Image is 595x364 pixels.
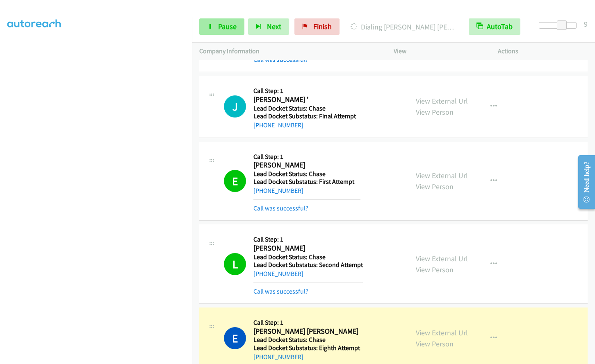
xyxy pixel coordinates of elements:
h2: [PERSON_NAME] [PERSON_NAME] [253,327,360,336]
h5: Lead Docket Substatus: Second Attempt [253,261,363,269]
h2: [PERSON_NAME] [253,244,360,253]
a: View External Url [416,254,468,263]
a: [PHONE_NUMBER] [253,121,303,129]
a: View External Url [416,171,468,180]
a: View External Url [416,96,468,106]
h5: Lead Docket Status: Chase [253,253,363,261]
p: Actions [498,46,588,56]
h5: Lead Docket Status: Chase [253,170,360,178]
h5: Call Step: 1 [253,87,360,95]
h1: L [224,253,246,275]
span: Finish [313,22,332,31]
h2: [PERSON_NAME] ' [253,95,360,104]
p: Dialing [PERSON_NAME] [PERSON_NAME] [351,21,454,32]
a: [PHONE_NUMBER] [253,187,303,194]
h1: E [224,327,246,349]
a: View Person [416,339,454,348]
a: Pause [199,18,244,35]
a: Call was successful? [253,287,308,295]
iframe: Resource Center [571,149,595,215]
button: AutoTab [469,18,520,35]
h5: Call Step: 1 [253,153,360,161]
div: 9 [584,18,588,29]
h5: Lead Docket Substatus: First Attempt [253,178,360,186]
h5: Lead Docket Status: Chase [253,104,360,113]
a: View External Url [416,328,468,337]
h5: Call Step: 1 [253,235,363,244]
span: Pause [218,22,237,31]
p: View [394,46,483,56]
p: Company Information [199,46,379,56]
a: View Person [416,265,454,274]
button: Next [248,18,289,35]
a: Finish [294,18,340,35]
a: Call was successful? [253,204,308,212]
h5: Lead Docket Status: Chase [253,336,360,344]
a: Call was successful? [253,56,308,63]
a: View Person [416,107,454,117]
span: Next [267,22,281,31]
h1: J [224,95,246,118]
h2: [PERSON_NAME] [253,161,360,170]
h5: Lead Docket Substatus: Final Attempt [253,112,360,120]
h5: Call Step: 1 [253,319,360,327]
a: [PHONE_NUMBER] [253,353,303,361]
h5: Lead Docket Substatus: Eighth Attempt [253,344,360,352]
a: [PHONE_NUMBER] [253,270,303,278]
h1: E [224,170,246,192]
a: View Person [416,182,454,191]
